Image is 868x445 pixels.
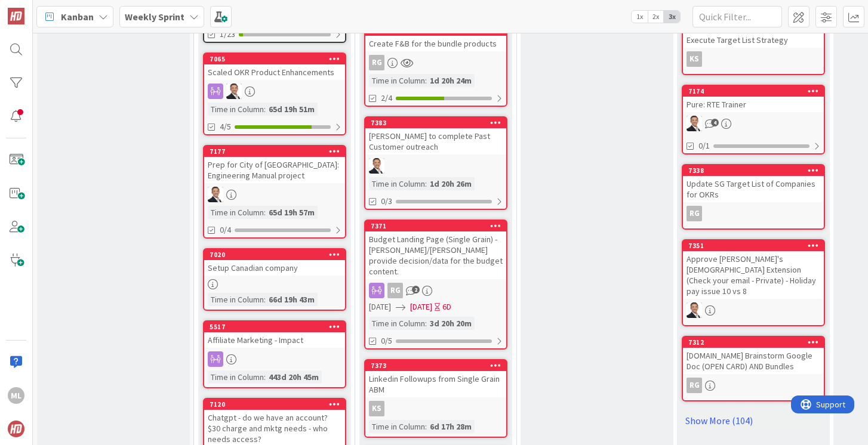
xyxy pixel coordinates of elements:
[220,28,235,41] span: 1/23
[365,158,506,174] div: SL
[410,301,432,313] span: [DATE]
[210,147,345,156] div: 7177
[365,36,506,51] div: Create F&B for the bundle products
[427,317,475,330] div: 3d 20h 20m
[365,231,506,279] div: Budget Landing Page (Single Grain) - [PERSON_NAME]/[PERSON_NAME] provide decision/data for the bu...
[381,335,392,347] span: 0/5
[425,317,427,330] span: :
[365,118,506,128] div: 7383
[682,336,825,401] a: 7312[DOMAIN_NAME] Brainstorm Google Doc (OPEN CARD) AND BundlesRG
[208,187,223,202] img: SL
[208,103,264,116] div: Time in Column
[204,249,345,276] div: 7020Setup Canadian company
[427,420,475,433] div: 6d 17h 28m
[683,97,824,112] div: Pure: RTE Trainer
[682,20,825,75] a: Execute Target List StrategyKS
[427,74,475,87] div: 1d 20h 24m
[683,51,824,67] div: KS
[266,103,318,116] div: 65d 19h 51m
[688,166,824,175] div: 7338
[204,146,345,157] div: 7177
[204,260,345,276] div: Setup Canadian company
[664,11,680,23] span: 3x
[208,370,264,384] div: Time in Column
[371,119,506,127] div: 7383
[364,116,507,210] a: 7383[PERSON_NAME] to complete Past Customer outreachSLTime in Column:1d 20h 26m0/3
[365,371,506,397] div: Linkedin Followups from Single Grain ABM
[648,11,664,23] span: 2x
[369,401,384,416] div: KS
[204,332,345,348] div: Affiliate Marketing - Impact
[365,55,506,70] div: RG
[687,206,702,221] div: RG
[220,224,231,236] span: 0/4
[264,103,266,116] span: :
[61,10,94,24] span: Kanban
[683,206,824,221] div: RG
[688,242,824,250] div: 7351
[688,338,824,347] div: 7312
[204,64,345,80] div: Scaled OKR Product Enhancements
[364,359,507,438] a: 7373Linkedin Followups from Single Grain ABMKSTime in Column:6d 17h 28m
[369,317,425,330] div: Time in Column
[220,120,231,133] span: 4/5
[682,239,825,326] a: 7351Approve [PERSON_NAME]'s [DEMOGRAPHIC_DATA] Extension (Check your email - Private) - Holiday p...
[683,348,824,374] div: [DOMAIN_NAME] Brainstorm Google Doc (OPEN CARD) AND Bundles
[266,370,322,384] div: 443d 20h 45m
[365,221,506,279] div: 7371Budget Landing Page (Single Grain) - [PERSON_NAME]/[PERSON_NAME] provide decision/data for th...
[204,54,345,80] div: 7065Scaled OKR Product Enhancements
[204,146,345,183] div: 7177Prep for City of [GEOGRAPHIC_DATA]: Engineering Manual project
[266,206,318,219] div: 65d 19h 57m
[203,52,346,135] a: 7065Scaled OKR Product EnhancementsSLTime in Column:65d 19h 51m4/5
[683,176,824,202] div: Update SG Target List of Companies for OKRs
[204,187,345,202] div: SL
[264,370,266,384] span: :
[683,251,824,299] div: Approve [PERSON_NAME]'s [DEMOGRAPHIC_DATA] Extension (Check your email - Private) - Holiday pay i...
[210,400,345,409] div: 7120
[698,140,710,152] span: 0/1
[8,8,24,24] img: Visit kanbanzone.com
[427,177,475,190] div: 1d 20h 26m
[203,248,346,311] a: 7020Setup Canadian companyTime in Column:66d 19h 43m
[365,221,506,231] div: 7371
[692,6,782,27] input: Quick Filter...
[683,116,824,131] div: SL
[365,25,506,51] div: 7384Create F&B for the bundle products
[369,301,391,313] span: [DATE]
[365,118,506,154] div: 7383[PERSON_NAME] to complete Past Customer outreach
[264,293,266,306] span: :
[683,240,824,299] div: 7351Approve [PERSON_NAME]'s [DEMOGRAPHIC_DATA] Extension (Check your email - Private) - Holiday p...
[381,195,392,208] span: 0/3
[425,420,427,433] span: :
[210,323,345,331] div: 5517
[365,128,506,154] div: [PERSON_NAME] to complete Past Customer outreach
[369,158,384,174] img: SL
[687,378,702,393] div: RG
[365,360,506,397] div: 7373Linkedin Followups from Single Grain ABM
[688,87,824,95] div: 7174
[683,32,824,48] div: Execute Target List Strategy
[204,84,345,99] div: SL
[365,283,506,298] div: RG
[381,92,392,104] span: 2/4
[683,378,824,393] div: RG
[683,302,824,318] div: SL
[683,21,824,48] div: Execute Target List Strategy
[682,85,825,154] a: 7174Pure: RTE TrainerSL0/1
[711,119,719,126] span: 4
[371,222,506,230] div: 7371
[425,177,427,190] span: :
[369,177,425,190] div: Time in Column
[208,206,264,219] div: Time in Column
[687,116,702,131] img: SL
[682,164,825,230] a: 7338Update SG Target List of Companies for OKRsRG
[682,411,825,430] a: Show More (104)
[425,74,427,87] span: :
[365,401,506,416] div: KS
[25,2,54,16] span: Support
[683,165,824,202] div: 7338Update SG Target List of Companies for OKRs
[683,165,824,176] div: 7338
[632,11,648,23] span: 1x
[364,220,507,350] a: 7371Budget Landing Page (Single Grain) - [PERSON_NAME]/[PERSON_NAME] provide decision/data for th...
[687,302,702,318] img: SL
